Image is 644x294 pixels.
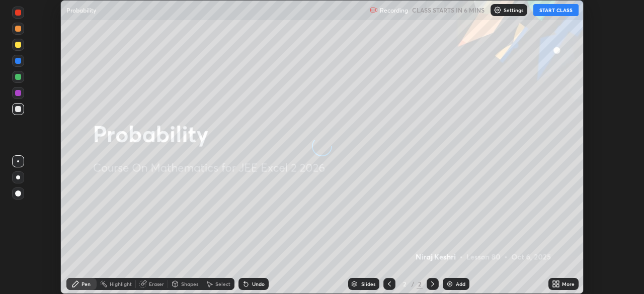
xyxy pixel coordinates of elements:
div: Shapes [181,281,198,286]
div: More [562,281,575,286]
div: Add [456,281,465,286]
img: add-slide-button [446,280,454,288]
h5: CLASS STARTS IN 6 MINS [412,6,485,15]
div: Highlight [110,281,132,286]
img: recording.375f2c34.svg [370,6,378,14]
div: 2 [399,281,410,287]
div: / [412,281,415,287]
img: class-settings-icons [494,6,502,14]
div: Select [215,281,230,286]
div: Undo [252,281,265,286]
div: Slides [361,281,375,286]
p: Settings [504,8,523,13]
div: Pen [82,281,91,286]
div: 2 [417,279,423,288]
p: Probability [66,6,96,14]
div: Eraser [149,281,164,286]
p: Recording [380,7,408,14]
button: START CLASS [533,4,579,16]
